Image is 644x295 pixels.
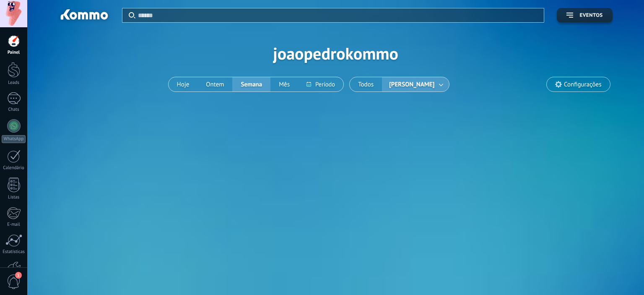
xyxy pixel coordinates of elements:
button: [PERSON_NAME] [382,77,449,91]
span: 1 [15,272,22,279]
span: Eventos [579,13,602,18]
div: Listas [2,195,26,200]
button: Ontem [197,77,232,91]
div: Chats [2,107,26,112]
button: Semana [232,77,270,91]
button: Mês [270,77,298,91]
div: Leads [2,80,26,86]
div: Painel [2,50,26,55]
button: Hoje [169,77,198,91]
button: Eventos [557,8,612,23]
div: E-mail [2,222,26,227]
span: Configurações [564,81,601,88]
div: Estatísticas [2,249,26,255]
button: Todos [350,77,382,91]
span: [PERSON_NAME] [387,79,436,90]
div: WhatsApp [2,135,26,143]
div: Calendário [2,165,26,171]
